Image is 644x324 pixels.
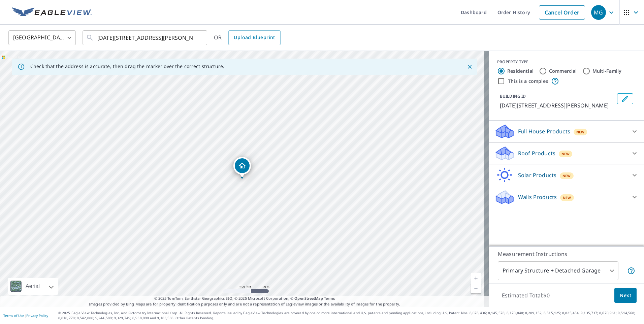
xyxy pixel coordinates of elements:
[500,93,526,99] p: BUILDING ID
[518,171,556,179] p: Solar Products
[518,149,555,157] p: Roof Products
[214,30,281,45] div: OR
[561,151,570,157] span: New
[234,33,275,42] span: Upload Blueprint
[549,68,577,74] label: Commercial
[620,291,631,300] span: Next
[518,127,570,135] p: Full House Products
[233,157,251,178] div: Dropped pin, building 1, Residential property, 2355 San Miguel Dr Walnut Creek, CA 94596
[465,62,474,71] button: Close
[494,189,639,205] div: Walls ProductsNew
[494,167,639,183] div: Solar ProductsNew
[617,93,633,104] button: Edit building 1
[498,261,618,280] div: Primary Structure + Detached Garage
[8,28,76,47] div: [GEOGRAPHIC_DATA]
[324,296,335,301] a: Terms
[12,7,92,18] img: EV Logo
[471,283,481,293] a: Current Level 17, Zoom Out
[592,68,622,74] label: Multi-Family
[591,5,606,20] div: MG
[518,193,557,201] p: Walls Products
[562,173,571,179] span: New
[496,288,555,303] p: Estimated Total: $0
[494,145,639,161] div: Roof ProductsNew
[497,59,636,65] div: PROPERTY TYPE
[3,313,24,318] a: Terms of Use
[30,63,224,69] p: Check that the address is accurate, then drag the marker over the correct structure.
[614,288,637,303] button: Next
[508,78,548,85] label: This is a complex
[500,101,614,109] p: [DATE][STREET_ADDRESS][PERSON_NAME]
[58,311,641,321] p: © 2025 Eagle View Technologies, Inc. and Pictometry International Corp. All Rights Reserved. Repo...
[627,267,635,275] span: Your report will include the primary structure and a detached garage if one exists.
[97,28,193,47] input: Search by address or latitude-longitude
[8,278,58,295] div: Aerial
[26,313,48,318] a: Privacy Policy
[539,5,585,20] a: Cancel Order
[563,195,571,200] span: New
[154,296,335,301] span: © 2025 TomTom, Earthstar Geographics SIO, © 2025 Microsoft Corporation, ©
[294,296,323,301] a: OpenStreetMap
[507,68,534,74] label: Residential
[24,278,42,295] div: Aerial
[498,250,635,258] p: Measurement Instructions
[576,129,585,135] span: New
[228,30,280,45] a: Upload Blueprint
[471,273,481,283] a: Current Level 17, Zoom In
[494,123,639,139] div: Full House ProductsNew
[3,314,48,318] p: |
